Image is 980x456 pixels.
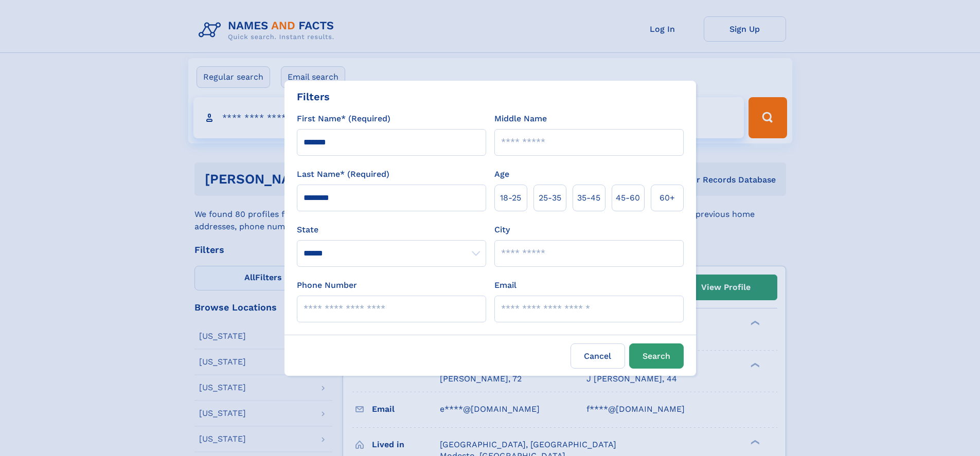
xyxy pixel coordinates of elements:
[494,113,547,125] label: Middle Name
[297,224,486,236] label: State
[616,192,640,204] span: 45‑60
[494,224,510,236] label: City
[297,113,390,125] label: First Name* (Required)
[494,168,509,180] label: Age
[539,192,561,204] span: 25‑35
[571,343,625,369] label: Cancel
[297,89,330,104] div: Filters
[297,168,389,180] label: Last Name* (Required)
[660,192,675,204] span: 60+
[297,279,357,291] label: Phone Number
[629,343,684,369] button: Search
[494,279,516,291] label: Email
[500,192,521,204] span: 18‑25
[577,192,600,204] span: 35‑45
